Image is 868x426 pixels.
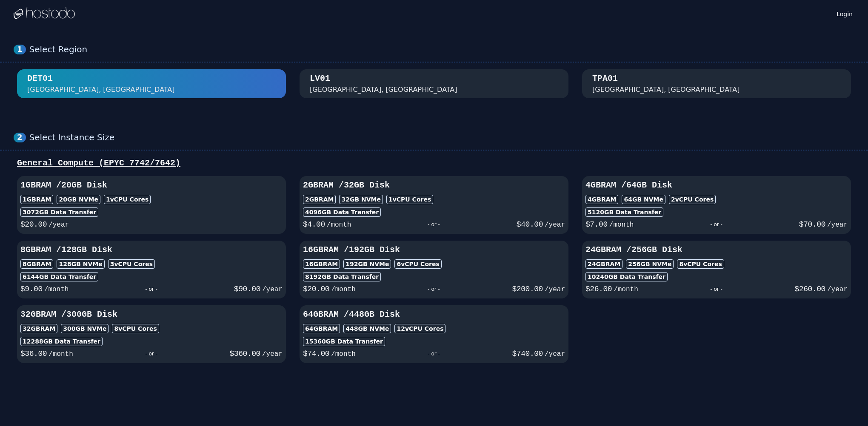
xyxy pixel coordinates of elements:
div: DET01 [27,73,53,85]
span: /month [331,286,356,293]
div: 8 vCPU Cores [112,324,159,333]
div: 192 GB NVMe [343,259,391,269]
div: 5120 GB Data Transfer [585,207,663,217]
span: $ 70.00 [799,220,825,229]
span: $ 740.00 [512,349,543,358]
div: 6144 GB Data Transfer [20,272,98,281]
span: $ 20.00 [303,285,329,293]
div: 12288 GB Data Transfer [20,337,103,346]
h3: 2GB RAM / 32 GB Disk [303,179,565,191]
span: $ 360.00 [230,349,260,358]
h3: 32GB RAM / 300 GB Disk [20,309,283,321]
span: $ 26.00 [585,285,612,293]
span: $ 200.00 [512,285,543,293]
span: /year [49,221,69,229]
div: 20 GB NVMe [57,195,100,204]
div: 256 GB NVMe [626,259,674,269]
span: /year [262,350,283,358]
div: Select Instance Size [29,132,854,143]
div: 8192 GB Data Transfer [303,272,381,281]
div: General Compute (EPYC 7742/7642) [14,157,854,169]
h3: 16GB RAM / 192 GB Disk [303,244,565,256]
h3: 1GB RAM / 20 GB Disk [20,179,283,191]
button: 4GBRAM /64GB Disk4GBRAM64GB NVMe2vCPU Cores5120GB Data Transfer$7.00/month- or -$70.00/year [582,176,851,234]
span: $ 90.00 [234,285,260,293]
span: $ 40.00 [517,220,543,229]
a: Login [835,8,854,18]
div: Select Region [29,44,854,55]
div: 6 vCPU Cores [394,259,441,269]
div: [GEOGRAPHIC_DATA], [GEOGRAPHIC_DATA] [310,85,457,95]
div: 12 vCPU Cores [394,324,445,333]
span: /month [49,350,73,358]
div: - or - [73,348,230,360]
div: 4096 GB Data Transfer [303,207,381,217]
div: 3 vCPU Cores [108,259,155,269]
span: /year [827,221,848,229]
button: 2GBRAM /32GB Disk2GBRAM32GB NVMe1vCPU Cores4096GB Data Transfer$4.00/month- or -$40.00/year [300,176,568,234]
span: $ 7.00 [585,220,608,229]
div: - or - [356,283,512,295]
div: LV01 [310,73,330,85]
button: 64GBRAM /448GB Disk64GBRAM448GB NVMe12vCPU Cores15360GB Data Transfer$74.00/month- or -$740.00/year [300,305,568,363]
div: 64GB RAM [303,324,340,333]
div: 300 GB NVMe [61,324,108,333]
span: /year [545,350,565,358]
div: 24GB RAM [585,259,622,269]
button: TPA01 [GEOGRAPHIC_DATA], [GEOGRAPHIC_DATA] [582,69,851,98]
div: 32GB RAM [20,324,57,333]
div: 8GB RAM [20,259,53,269]
div: 2 [14,133,26,142]
button: 24GBRAM /256GB Disk24GBRAM256GB NVMe8vCPU Cores10240GB Data Transfer$26.00/month- or -$260.00/year [582,241,851,298]
div: 8 vCPU Cores [677,259,724,269]
span: /year [545,286,565,293]
button: 32GBRAM /300GB Disk32GBRAM300GB NVMe8vCPU Cores12288GB Data Transfer$36.00/month- or -$360.00/year [17,305,286,363]
div: - or - [356,348,512,360]
h3: 4GB RAM / 64 GB Disk [585,179,848,191]
button: LV01 [GEOGRAPHIC_DATA], [GEOGRAPHIC_DATA] [300,69,568,98]
span: /month [327,221,351,229]
span: /month [331,350,356,358]
div: - or - [351,219,516,230]
div: 10240 GB Data Transfer [585,272,668,281]
div: 2 vCPU Cores [669,195,716,204]
div: - or - [69,283,234,295]
div: 4GB RAM [585,195,618,204]
div: 32 GB NVMe [339,195,383,204]
div: 128 GB NVMe [57,259,104,269]
div: 1GB RAM [20,195,53,204]
button: DET01 [GEOGRAPHIC_DATA], [GEOGRAPHIC_DATA] [17,69,286,98]
div: 16GB RAM [303,259,340,269]
div: 64 GB NVMe [622,195,665,204]
div: 448 GB NVMe [343,324,391,333]
span: /year [545,221,565,229]
div: [GEOGRAPHIC_DATA], [GEOGRAPHIC_DATA] [592,85,740,95]
span: $ 20.00 [20,220,47,229]
span: /month [44,286,69,293]
div: - or - [638,283,795,295]
span: /year [827,286,848,293]
span: $ 4.00 [303,220,325,229]
h3: 8GB RAM / 128 GB Disk [20,244,283,256]
button: 8GBRAM /128GB Disk8GBRAM128GB NVMe3vCPU Cores6144GB Data Transfer$9.00/month- or -$90.00/year [17,241,286,298]
button: 1GBRAM /20GB Disk1GBRAM20GB NVMe1vCPU Cores3072GB Data Transfer$20.00/year [17,176,286,234]
span: /month [609,221,634,229]
div: - or - [634,219,799,230]
h3: 24GB RAM / 256 GB Disk [585,244,848,256]
div: 1 vCPU Cores [386,195,433,204]
span: $ 9.00 [20,285,43,293]
img: Logo [14,7,75,20]
span: /month [614,286,638,293]
span: $ 36.00 [20,349,47,358]
span: /year [262,286,283,293]
div: TPA01 [592,73,618,85]
div: 15360 GB Data Transfer [303,337,385,346]
div: 1 vCPU Cores [104,195,151,204]
div: 2GB RAM [303,195,336,204]
div: 3072 GB Data Transfer [20,207,98,217]
h3: 64GB RAM / 448 GB Disk [303,309,565,321]
div: [GEOGRAPHIC_DATA], [GEOGRAPHIC_DATA] [27,85,175,95]
span: $ 260.00 [795,285,825,293]
span: $ 74.00 [303,349,329,358]
div: 1 [14,45,26,54]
